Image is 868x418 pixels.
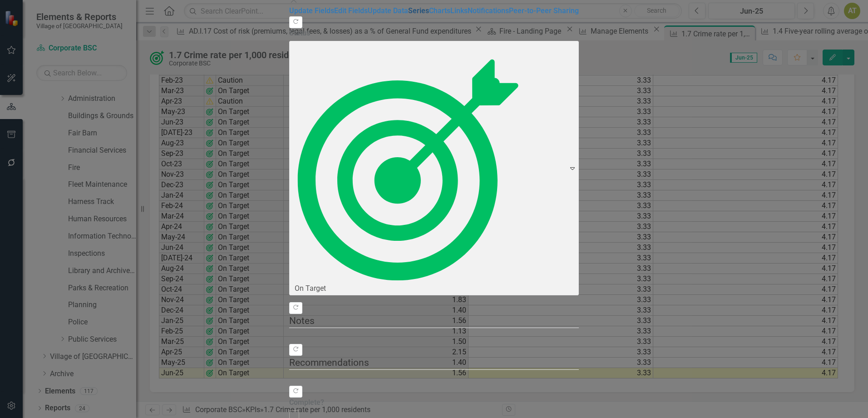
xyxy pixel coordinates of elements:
a: Charts [429,6,450,15]
a: Edit Fields [334,6,368,15]
legend: Notes [289,314,579,328]
a: Peer-to-Peer Sharing [509,6,579,15]
label: Status [289,28,310,39]
a: Series [408,6,429,15]
label: Complete? [289,398,324,408]
a: Notifications [468,6,509,15]
a: Update Fields [289,6,334,15]
a: Links [450,6,468,15]
legend: Recommendations [289,356,579,370]
a: Update Data [368,6,408,15]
